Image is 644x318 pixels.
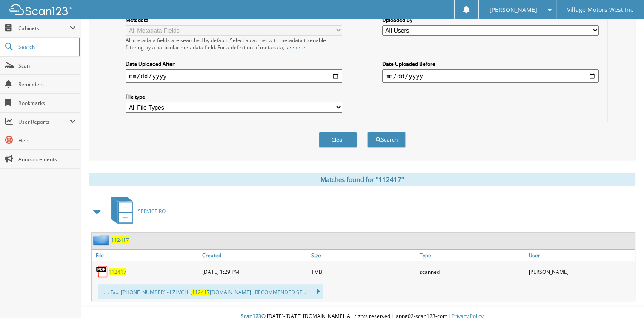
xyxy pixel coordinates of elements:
span: Search [18,43,74,51]
span: Village Motors West Inc [567,7,633,12]
a: 112417 [111,236,129,244]
div: All metadata fields are searched by default. Select a cabinet with metadata to enable filtering b... [126,37,342,51]
span: Bookmarks [18,99,76,107]
div: [PERSON_NAME] [527,263,635,280]
a: Type [418,250,526,261]
a: Size [309,250,418,261]
span: 112417 [192,289,210,296]
iframe: Chat Widget [601,277,644,318]
img: PDF.png [96,265,109,278]
button: Clear [319,132,357,148]
div: [DATE] 1:29 PM [200,263,309,280]
div: Matches found for "112417" [89,173,635,186]
img: scan123-logo-white.svg [9,4,72,15]
input: start [126,69,342,83]
span: Help [18,137,76,144]
img: folder2.png [93,235,111,245]
button: Search [367,132,406,148]
label: Metadata [126,16,342,23]
a: Created [200,250,309,261]
a: SERVICE RO [106,194,166,228]
a: User [527,250,635,261]
label: Date Uploaded Before [382,60,599,68]
span: Reminders [18,81,76,88]
a: File [92,250,200,261]
a: here [294,44,305,51]
span: SERVICE RO [138,207,166,215]
div: 1MB [309,263,418,280]
span: User Reports [18,118,70,125]
span: [PERSON_NAME] [489,7,537,12]
span: Scan [18,62,76,69]
span: Announcements [18,156,76,163]
span: Cabinets [18,25,70,32]
input: end [382,69,599,83]
div: scanned [418,263,526,280]
label: Uploaded By [382,16,599,23]
div: ...... Fax: [PHONE_NUMBER] - LZLVCLL ; [DOMAIN_NAME] . RECOMMENDED SE... [98,284,323,299]
a: 112417 [109,268,126,275]
label: File type [126,93,342,100]
label: Date Uploaded After [126,60,342,68]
